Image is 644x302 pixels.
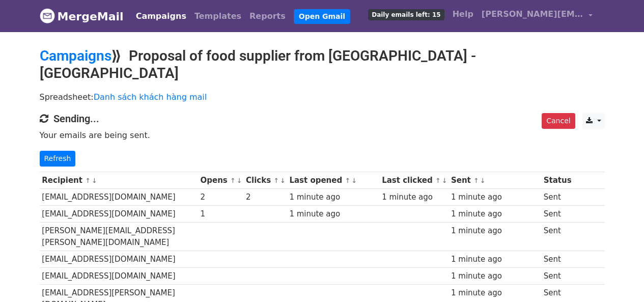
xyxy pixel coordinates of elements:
h2: ⟫ Proposal of food supplier from [GEOGRAPHIC_DATA] - [GEOGRAPHIC_DATA] [40,47,605,81]
p: Your emails are being sent. [40,130,605,141]
a: ↓ [442,177,447,184]
td: Sent [541,223,574,251]
a: ↓ [237,177,242,184]
img: MergeMail logo [40,8,55,23]
th: Status [541,172,574,189]
a: ↑ [273,177,279,184]
a: Campaigns [40,47,111,64]
a: ↑ [435,177,441,184]
a: [PERSON_NAME][EMAIL_ADDRESS][DOMAIN_NAME] [478,4,597,28]
a: Reports [245,6,290,26]
div: 2 [246,191,285,203]
p: Spreadsheet: [40,92,605,102]
div: 1 minute ago [451,191,539,203]
th: Last clicked [379,172,449,189]
div: 1 minute ago [451,254,539,265]
td: Sent [541,251,574,268]
a: Danh sách khách hàng mail [94,92,207,102]
td: [EMAIL_ADDRESS][DOMAIN_NAME] [40,206,198,223]
a: Open Gmail [294,9,350,24]
a: ↑ [230,177,236,184]
a: Refresh [40,151,76,167]
a: ↓ [351,177,357,184]
a: ↓ [280,177,286,184]
td: Sent [541,189,574,206]
td: [PERSON_NAME][EMAIL_ADDRESS][PERSON_NAME][DOMAIN_NAME] [40,223,198,251]
div: 2 [200,191,241,203]
td: [EMAIL_ADDRESS][DOMAIN_NAME] [40,189,198,206]
a: MergeMail [40,6,124,27]
td: [EMAIL_ADDRESS][DOMAIN_NAME] [40,268,198,285]
th: Clicks [243,172,287,189]
h4: Sending... [40,113,605,125]
a: ↑ [345,177,350,184]
td: Sent [541,268,574,285]
div: 1 minute ago [451,287,539,299]
a: ↑ [473,177,479,184]
span: Daily emails left: 15 [368,9,444,20]
a: Campaigns [132,6,190,26]
th: Sent [449,172,541,189]
a: Cancel [542,113,575,129]
th: Opens [198,172,244,189]
a: ↓ [92,177,97,184]
td: [EMAIL_ADDRESS][DOMAIN_NAME] [40,251,198,268]
a: Templates [190,6,245,26]
td: Sent [541,206,574,223]
span: [PERSON_NAME][EMAIL_ADDRESS][DOMAIN_NAME] [482,8,583,20]
a: Daily emails left: 15 [364,4,448,24]
a: ↑ [85,177,91,184]
div: 1 minute ago [451,225,539,237]
div: 1 minute ago [289,208,377,220]
div: 1 minute ago [382,191,446,203]
div: 1 minute ago [451,208,539,220]
div: 1 minute ago [289,191,377,203]
a: ↓ [480,177,486,184]
th: Last opened [287,172,380,189]
div: 1 [200,208,241,220]
a: Help [449,4,478,24]
div: 1 minute ago [451,270,539,282]
th: Recipient [40,172,198,189]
